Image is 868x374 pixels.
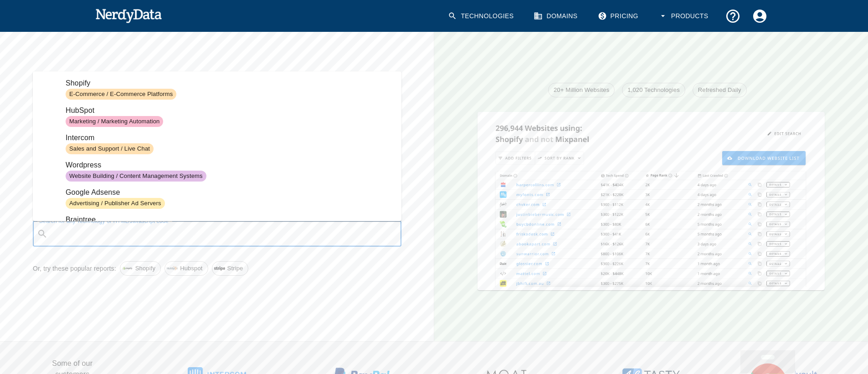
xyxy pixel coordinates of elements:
[66,145,154,153] span: Sales and Support / Live Chat
[66,214,394,225] span: Braintree
[693,83,747,97] a: Refreshed Daily
[66,78,394,89] span: Shopify
[66,172,206,181] span: Website Building / Content Management Systems
[164,261,208,276] a: Hubspot
[549,86,614,95] span: 20+ Million Websites
[175,264,207,273] span: Hubspot
[130,264,160,273] span: Shopify
[66,199,165,208] span: Advertising / Publisher Ad Servers
[622,86,685,95] span: 1,020 Technologies
[33,264,116,273] p: Or, try these popular reports:
[120,261,161,276] a: Shopify
[212,261,249,276] a: Stripe
[66,160,394,171] span: Wordpress
[653,3,716,30] button: Products
[592,3,646,30] a: Pricing
[39,217,169,225] label: Search for any Technology or HTML/Javascript code
[622,83,685,97] a: 1,020 Technologies
[528,3,585,30] a: Domains
[66,187,394,198] span: Google Adsense
[719,3,746,30] button: Support and Documentation
[66,117,163,126] span: Marketing / Marketing Automation
[66,132,394,143] span: Intercom
[95,6,162,25] img: NerdyData.com
[222,264,248,273] span: Stripe
[66,105,394,116] span: HubSpot
[548,83,615,97] a: 20+ Million Websites
[693,86,746,95] span: Refreshed Daily
[442,3,521,30] a: Technologies
[746,3,773,30] button: Account Settings
[478,112,825,287] img: A screenshot of a report showing the total number of websites using Shopify
[66,90,176,99] span: E-Commerce / E-Commerce Platforms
